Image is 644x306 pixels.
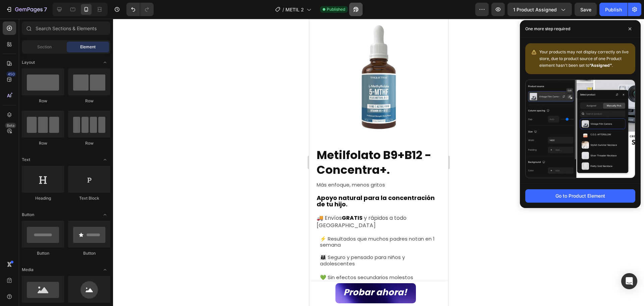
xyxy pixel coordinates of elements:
div: Row [68,98,110,104]
span: Save [580,7,591,12]
iframe: Design area [309,19,448,306]
div: Row [22,140,64,146]
div: Go to Product Element [555,192,605,199]
button: Go to Product Element [525,189,635,203]
button: Publish [599,3,628,16]
button: 1 product assigned [507,3,572,16]
span: Toggle open [100,154,110,165]
span: Toggle open [100,209,110,220]
div: Button [68,250,110,256]
span: Toggle open [100,57,110,68]
input: Search Sections & Elements [22,21,110,35]
b: “Assigned” [589,63,612,68]
span: Element [80,44,96,50]
div: Undo/Redo [126,3,154,16]
span: 1 product assigned [513,6,557,13]
div: Row [68,140,110,146]
span: Your products may not display correctly on live store, due to product source of one Product eleme... [539,49,629,68]
div: Publish [605,6,622,13]
div: Text Block [68,195,110,201]
div: Open Intercom Messenger [621,273,637,289]
div: Button [22,250,64,256]
div: Beta [5,123,16,128]
span: METIL 2 [285,6,304,13]
span: Text [22,157,30,163]
div: Heading [22,195,64,201]
div: 450 [6,71,16,77]
p: One more step required [525,25,570,32]
span: Section [37,44,52,50]
span: Published [327,6,345,12]
span: Button [22,212,34,218]
button: Save [575,3,597,16]
div: Row [22,98,64,104]
span: Layout [22,59,35,65]
button: 7 [3,3,50,16]
span: Toggle open [100,264,110,275]
span: / [282,6,284,13]
p: 7 [44,5,47,13]
span: Media [22,267,34,273]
